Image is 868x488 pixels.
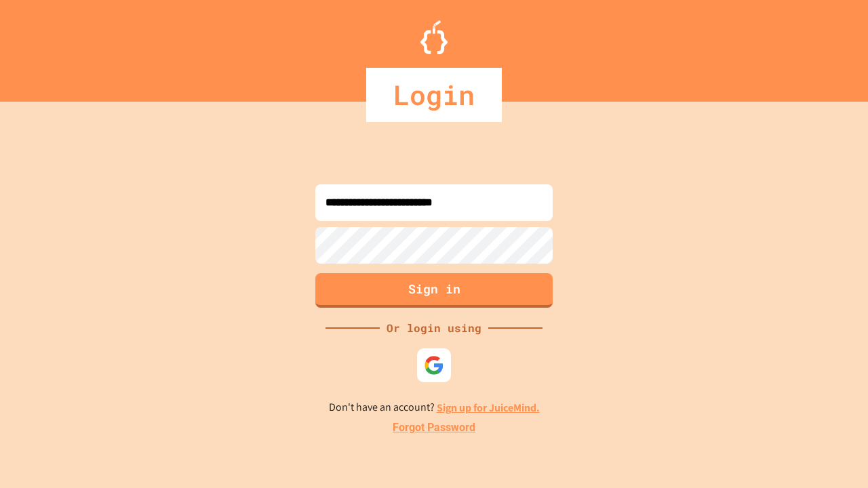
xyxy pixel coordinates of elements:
a: Sign up for JuiceMind. [437,401,540,415]
img: google-icon.svg [424,355,444,375]
button: Sign in [315,273,553,308]
img: Logo.svg [420,20,448,54]
a: Forgot Password [393,420,475,436]
div: Login [366,68,502,122]
p: Don't have an account? [329,399,540,416]
div: Or login using [380,320,488,336]
iframe: chat widget [755,375,854,432]
iframe: chat widget [811,434,854,474]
